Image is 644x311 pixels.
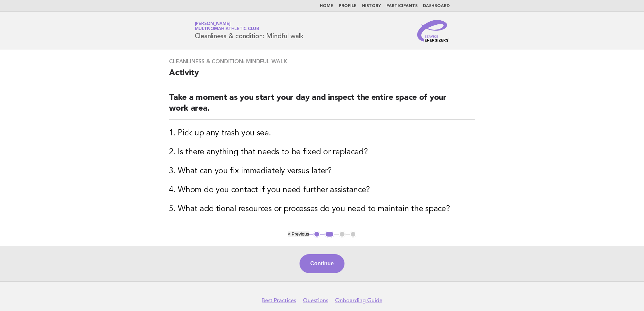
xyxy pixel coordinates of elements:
img: Service Energizers [417,20,450,42]
span: Multnomah Athletic Club [195,27,259,31]
h3: 4. Whom do you contact if you need further assistance? [169,185,475,196]
button: 1 [313,231,320,238]
a: Home [320,4,333,8]
a: [PERSON_NAME]Multnomah Athletic Club [195,22,259,31]
a: Questions [303,297,328,304]
button: < Previous [288,231,309,237]
h2: Activity [169,68,475,84]
a: Profile [339,4,357,8]
a: Dashboard [423,4,450,8]
a: History [362,4,381,8]
h3: 3. What can you fix immediately versus later? [169,166,475,177]
h1: Cleanliness & condition: Mindful walk [195,22,304,40]
h3: 5. What additional resources or processes do you need to maintain the space? [169,204,475,215]
a: Best Practices [262,297,296,304]
h3: 1. Pick up any trash you see. [169,128,475,139]
button: Continue [300,254,344,273]
h2: Take a moment as you start your day and inspect the entire space of your work area. [169,92,475,120]
a: Onboarding Guide [335,297,382,304]
h3: Cleanliness & condition: Mindful walk [169,58,475,65]
h3: 2. Is there anything that needs to be fixed or replaced? [169,147,475,158]
a: Participants [386,4,418,8]
button: 2 [325,231,334,238]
